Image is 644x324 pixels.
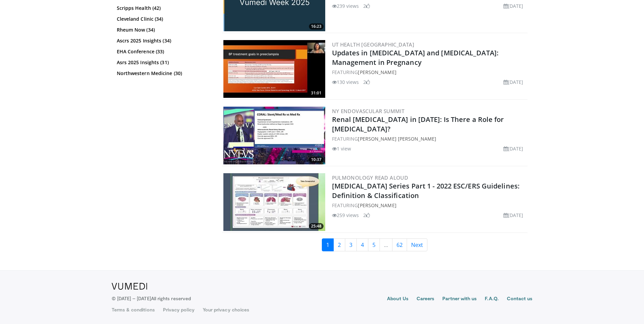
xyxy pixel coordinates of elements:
[392,238,407,251] a: 62
[332,48,499,67] a: Updates in [MEDICAL_DATA] and [MEDICAL_DATA]: Management in Pregnancy
[332,145,351,152] li: 1 view
[112,295,191,302] p: © [DATE] – [DATE]
[417,295,435,303] a: Careers
[345,238,357,251] a: 3
[358,69,396,75] a: [PERSON_NAME]
[507,295,533,303] a: Contact us
[332,181,520,200] a: [MEDICAL_DATA] Series Part 1 - 2022 ESC/ERS Guidelines: Definition & Classification
[117,26,210,33] a: Rheum Now (34)
[163,306,195,313] a: Privacy policy
[503,212,523,219] li: [DATE]
[309,157,324,163] span: 10:37
[332,41,415,48] a: UT Health [GEOGRAPHIC_DATA]
[117,70,210,77] a: Northwestern Medicine (30)
[223,107,325,164] a: 10:37
[223,40,325,98] a: 31:01
[117,59,210,66] a: Asrs 2025 Insights (31)
[151,295,191,301] span: All rights reserved
[117,5,210,12] a: Scripps Health (42)
[309,90,324,96] span: 31:01
[203,306,249,313] a: Your privacy choices
[332,2,359,10] li: 239 views
[332,135,526,142] div: FEATURING
[358,136,436,142] a: [PERSON_NAME] [PERSON_NAME]
[222,238,528,251] nav: Search results pages
[407,238,427,251] a: Next
[322,238,334,251] a: 1
[223,173,325,231] img: 6e71d41f-4539-4572-93e6-2281f8879824.300x170_q85_crop-smart_upscale.jpg
[332,108,405,114] a: NY Endovascular Summit
[387,295,408,303] a: About Us
[332,69,526,76] div: FEATURING
[363,2,370,10] li: 2
[117,16,210,22] a: Cleveland Clinic (34)
[223,40,325,98] img: 8b2ec7f2-56c3-4b43-992b-2d1426097fa0.300x170_q85_crop-smart_upscale.jpg
[112,306,155,313] a: Terms & conditions
[368,238,380,251] a: 5
[358,202,396,209] a: [PERSON_NAME]
[356,238,368,251] a: 4
[363,212,370,219] li: 2
[112,283,147,290] img: VuMedi Logo
[309,223,324,229] span: 25:48
[363,78,370,86] li: 2
[333,238,345,251] a: 2
[332,115,504,133] a: Renal [MEDICAL_DATA] in [DATE]: Is There a Role for [MEDICAL_DATA]?
[442,295,477,303] a: Partner with us
[117,37,210,44] a: Ascrs 2025 Insights (34)
[503,145,523,152] li: [DATE]
[503,2,523,10] li: [DATE]
[332,202,526,209] div: FEATURING
[223,107,325,164] img: 83db7b51-9537-450f-b681-6009b9fbd041.300x170_q85_crop-smart_upscale.jpg
[223,173,325,231] a: 25:48
[503,78,523,86] li: [DATE]
[309,23,324,30] span: 16:23
[332,174,408,181] a: Pulmonology Read Aloud
[332,78,359,86] li: 130 views
[485,295,498,303] a: F.A.Q.
[117,48,210,55] a: EHA Conference (33)
[332,212,359,219] li: 259 views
